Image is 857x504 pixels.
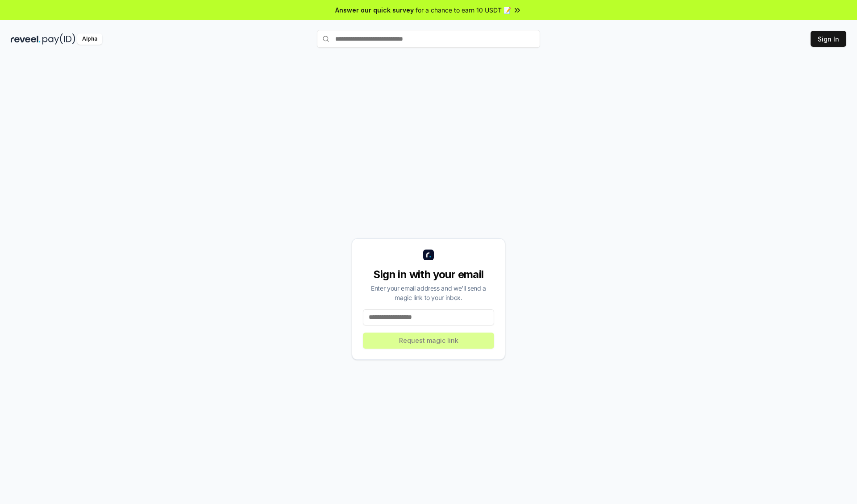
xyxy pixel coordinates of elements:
div: Alpha [77,33,102,45]
span: for a chance to earn 10 USDT 📝 [416,5,511,15]
button: Sign In [811,31,846,47]
div: Sign in with your email [363,267,494,282]
img: pay_id [42,33,75,45]
img: logo_small [423,250,434,260]
span: Answer our quick survey [335,5,414,15]
div: Enter your email address and we’ll send a magic link to your inbox. [363,283,494,302]
img: reveel_dark [11,33,41,45]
